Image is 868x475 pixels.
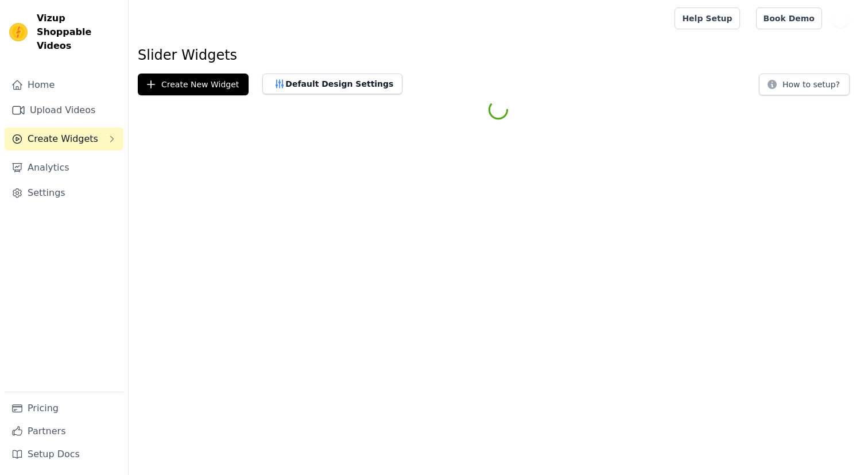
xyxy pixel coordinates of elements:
[5,74,123,96] a: Home
[37,11,119,53] span: Vizup Shoppable Videos
[5,99,123,122] a: Upload Videos
[759,82,850,92] a: How to setup?
[5,420,123,443] a: Partners
[756,7,822,29] a: Book Demo
[9,23,28,41] img: Vizup
[138,46,859,64] h1: Slider Widgets
[138,74,249,95] button: Create New Widget
[5,181,123,204] a: Settings
[759,74,850,95] button: How to setup?
[5,128,123,150] button: Create Widgets
[5,443,123,466] a: Setup Docs
[5,156,123,179] a: Analytics
[262,74,402,94] button: Default Design Settings
[28,132,98,146] span: Create Widgets
[5,397,123,420] a: Pricing
[675,7,739,29] a: Help Setup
